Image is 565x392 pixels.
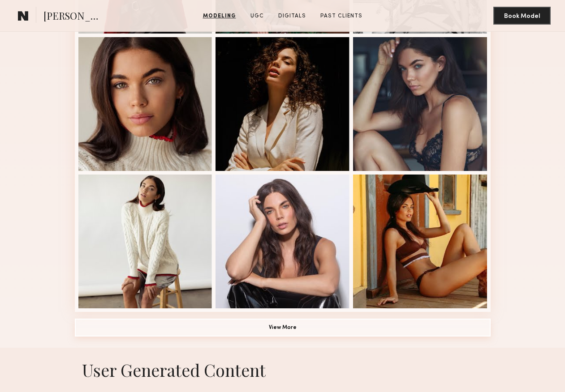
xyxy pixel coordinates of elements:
h1: User Generated Content [68,358,498,381]
a: Past Clients [317,12,366,20]
a: Book Model [493,12,551,19]
a: Digitals [275,12,310,20]
button: View More [75,319,491,337]
button: Book Model [493,7,551,25]
span: [PERSON_NAME] [43,9,106,25]
a: UGC [247,12,267,20]
a: Modeling [199,12,240,20]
